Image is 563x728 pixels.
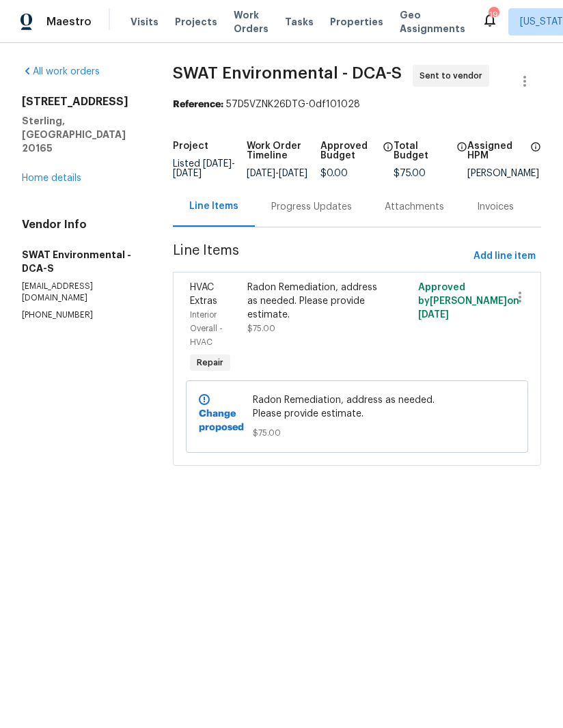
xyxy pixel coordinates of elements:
[420,69,488,83] span: Sent to vendor
[253,393,461,421] span: Radon Remediation, address as needed. Please provide estimate.
[22,173,81,183] a: Home details
[418,283,519,320] span: Approved by [PERSON_NAME] on
[247,169,307,178] span: -
[279,169,307,178] span: [DATE]
[530,141,541,169] span: The hpm assigned to this work order.
[189,199,238,213] div: Line Items
[173,98,541,111] div: 57D5VZNK26DTG-0df101028
[191,356,229,369] span: Repair
[173,159,235,178] span: Listed
[173,141,208,151] h5: Project
[473,248,536,265] span: Add line item
[418,310,449,320] span: [DATE]
[22,281,140,304] p: [EMAIL_ADDRESS][DOMAIN_NAME]
[285,17,314,27] span: Tasks
[467,141,526,160] h5: Assigned HPM
[247,324,275,333] span: $75.00
[22,248,140,275] h5: SWAT Environmental - DCA-S
[173,169,202,178] span: [DATE]
[173,244,468,269] span: Line Items
[131,15,159,29] span: Visits
[383,141,394,169] span: The total cost of line items that have been approved by both Opendoor and the Trade Partner. This...
[203,159,232,169] span: [DATE]
[190,283,217,306] span: HVAC Extras
[190,311,223,346] span: Interior Overall - HVAC
[46,15,92,29] span: Maestro
[271,200,352,214] div: Progress Updates
[173,65,402,81] span: SWAT Environmental - DCA-S
[22,67,100,76] a: All work orders
[247,281,382,322] div: Radon Remediation, address as needed. Please provide estimate.
[394,141,452,160] h5: Total Budget
[22,95,140,109] h2: [STREET_ADDRESS]
[456,141,467,169] span: The total cost of line items that have been proposed by Opendoor. This sum includes line items th...
[394,169,426,178] span: $75.00
[400,8,465,36] span: Geo Assignments
[173,100,223,109] b: Reference:
[330,15,383,29] span: Properties
[253,426,461,440] span: $75.00
[234,8,269,36] span: Work Orders
[467,169,541,178] div: [PERSON_NAME]
[320,169,348,178] span: $0.00
[489,8,498,22] div: 19
[385,200,444,214] div: Attachments
[22,114,140,155] h5: Sterling, [GEOGRAPHIC_DATA] 20165
[22,218,140,232] h4: Vendor Info
[477,200,514,214] div: Invoices
[199,409,244,432] b: Change proposed
[247,169,275,178] span: [DATE]
[320,141,379,160] h5: Approved Budget
[247,141,320,160] h5: Work Order Timeline
[468,244,541,269] button: Add line item
[173,159,235,178] span: -
[22,309,140,321] p: [PHONE_NUMBER]
[175,15,217,29] span: Projects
